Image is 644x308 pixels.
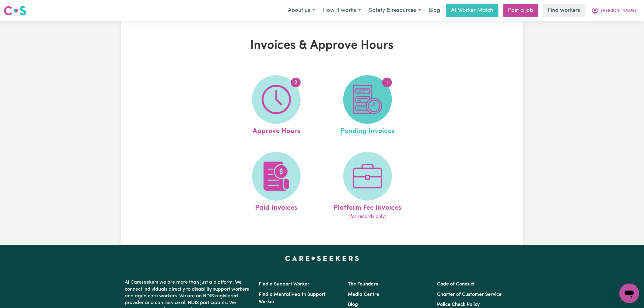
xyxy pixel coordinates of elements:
[233,152,320,221] a: Paid Invoices
[324,152,411,221] a: Platform Fee Invoices(for records only)
[348,213,387,220] span: (for records only)
[341,124,394,137] span: Pending Invoices
[437,282,475,287] a: Code of Conduct
[601,8,636,14] span: [PERSON_NAME]
[543,4,585,17] a: Find workers
[259,292,326,304] a: Find a Mental Health Support Worker
[437,292,502,297] a: Charter of Customer Service
[588,4,640,17] button: My Account
[4,5,26,16] img: Careseekers logo
[285,256,359,261] a: Careseekers home page
[348,302,358,307] a: Blog
[284,4,319,17] button: About us
[437,302,480,307] a: Police Check Policy
[319,4,365,17] button: How it works
[233,75,320,137] a: Approve Hours
[365,4,425,17] button: Safety & resources
[253,124,300,137] span: Approve Hours
[348,292,379,297] a: Media Centre
[503,4,538,17] a: Post a job
[382,78,392,87] span: 1
[334,201,401,213] span: Platform Fee Invoices
[255,201,297,213] span: Paid Invoices
[620,284,639,303] iframe: Button to launch messaging window
[425,4,444,17] a: Blog
[192,38,452,53] h1: Invoices & Approve Hours
[324,75,411,137] a: Pending Invoices
[259,282,310,287] a: Find a Support Worker
[291,78,301,87] span: 0
[348,282,378,287] a: The Founders
[4,4,26,18] a: Careseekers logo
[446,4,499,17] a: AI Worker Match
